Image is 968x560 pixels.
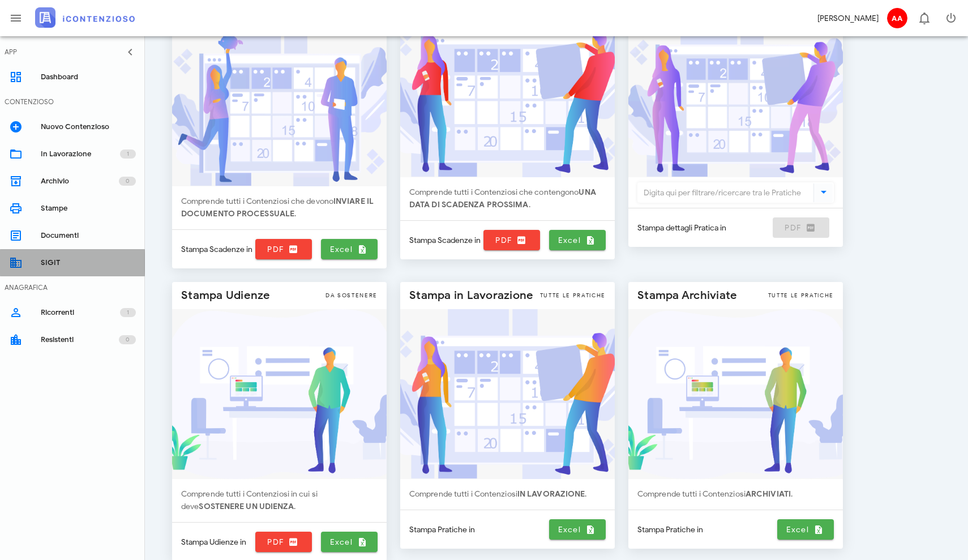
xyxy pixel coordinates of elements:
strong: IN LAVORAZIONE [517,489,585,499]
input: Digita qui per filtrare/ricercare tra le Pratiche [638,183,811,202]
div: Comprende tutti i Contenziosi che contengono . [400,177,615,220]
span: 0 [126,334,129,345]
strong: SOSTENERE UN UDIENZA [199,502,294,511]
span: tutte le pratiche [768,291,834,300]
span: Stampa Udienze [181,287,271,305]
a: Excel [777,519,834,540]
span: Stampa Archiviate [637,287,737,305]
span: Stampa Pratiche in [637,524,703,536]
div: CONTENZIOSO [5,97,54,107]
div: Dashboard [41,72,136,82]
div: Archivio [41,177,119,186]
span: Stampa Scadenze in [181,243,252,255]
span: PDF [488,235,536,245]
span: tutte le pratiche [540,291,606,300]
div: SIGIT [41,258,136,267]
a: Excel [321,532,378,552]
span: AA [887,8,907,28]
div: Ricorrenti [41,308,120,317]
a: PDF [255,532,312,552]
span: Stampa dettagli Pratica in [637,222,726,234]
span: Excel [554,524,601,535]
span: Stampa in Lavorazione [409,287,533,305]
a: Excel [549,519,606,540]
div: Comprende tutti i Contenziosi . [400,479,615,510]
span: Stampa Pratiche in [409,524,475,536]
div: Nuovo Contenzioso [41,122,136,131]
span: Stampa Udienze in [181,536,246,548]
span: 0 [126,176,129,187]
a: PDF [483,230,540,250]
span: PDF [260,537,307,547]
div: Comprende tutti i Contenziosi . [628,479,843,510]
div: Resistenti [41,335,119,344]
div: Comprende tutti i Contenziosi che devono . [172,186,387,229]
div: In Lavorazione [41,149,120,159]
a: PDF [255,239,312,259]
span: 1 [127,307,129,318]
div: [PERSON_NAME] [817,12,879,24]
span: Stampa Scadenze in [409,234,481,246]
div: ANAGRAFICA [5,283,48,293]
span: Excel [782,524,829,535]
a: Excel [549,230,606,250]
div: Stampe [41,204,136,213]
div: Documenti [41,231,136,240]
img: logo-text-2x.png [35,7,135,28]
button: AA [883,5,910,32]
span: da sostenere [325,291,378,300]
div: Comprende tutti i Contenziosi in cui si deve . [172,479,387,522]
span: Excel [554,235,601,245]
span: Excel [325,244,373,254]
span: Excel [325,537,373,547]
button: Distintivo [910,5,937,32]
a: Excel [321,239,378,259]
span: PDF [260,244,307,254]
span: 1 [127,148,129,160]
strong: ARCHIVIATI [746,489,791,499]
